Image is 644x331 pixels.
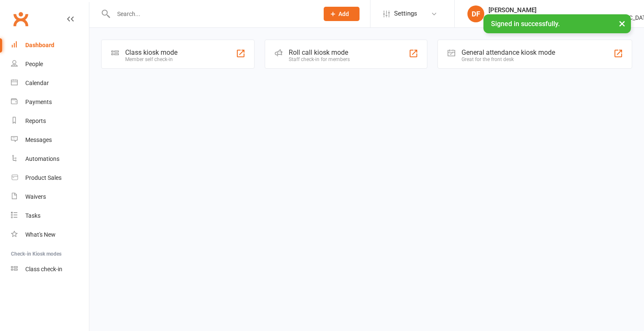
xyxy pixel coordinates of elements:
a: Tasks [11,206,89,225]
a: Payments [11,93,89,112]
div: Product Sales [25,174,62,181]
span: Signed in successfully. [491,20,560,28]
div: Payments [25,99,52,105]
span: Settings [394,4,417,23]
div: Class kiosk mode [125,48,177,56]
a: Calendar [11,74,89,93]
a: Messages [11,131,89,149]
a: Clubworx [10,8,31,29]
div: Dashboard [25,42,54,48]
a: Class kiosk mode [11,260,89,279]
div: Calendar [25,80,49,86]
a: Waivers [11,187,89,206]
div: Member self check-in [125,56,177,62]
span: Add [338,11,349,17]
a: Dashboard [11,36,89,55]
div: Tasks [25,212,40,219]
div: Roll call kiosk mode [289,48,350,56]
a: What's New [11,225,89,244]
a: Automations [11,149,89,168]
div: DF [467,5,484,22]
div: Waivers [25,193,46,200]
div: People [25,61,43,67]
div: Reports [25,117,46,124]
div: What's New [25,231,56,238]
div: Automations [25,155,59,162]
div: Great for the front desk [462,56,555,62]
a: People [11,55,89,74]
input: Search... [111,8,313,20]
div: Staff check-in for members [289,56,350,62]
button: × [614,14,630,32]
div: Messages [25,136,52,143]
a: Reports [11,112,89,131]
div: General attendance kiosk mode [462,48,555,56]
button: Add [324,7,360,21]
a: Product Sales [11,168,89,187]
div: Class check-in [25,266,62,272]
